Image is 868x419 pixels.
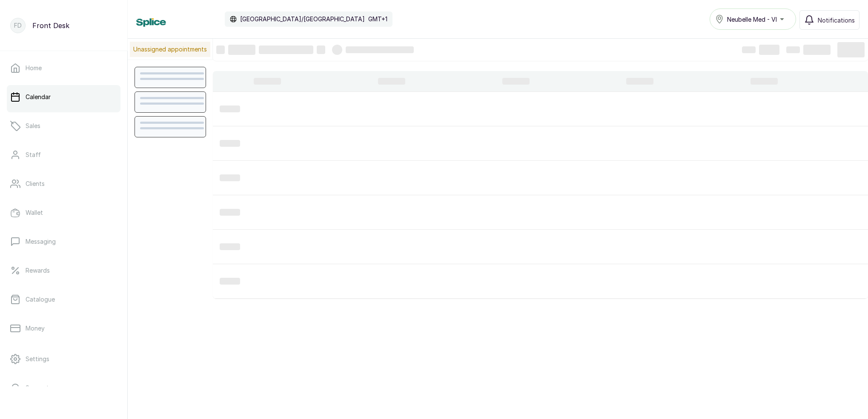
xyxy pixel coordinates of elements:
p: Wallet [26,208,43,217]
p: Messaging [26,237,56,246]
p: Home [26,64,42,72]
button: Notifications [799,10,859,30]
p: Support [26,384,49,392]
button: Neubelle Med - VI [710,9,796,30]
p: Money [26,324,45,333]
a: Messaging [7,230,120,254]
a: Support [7,376,120,400]
p: Unassigned appointments [130,42,210,57]
p: Staff [26,151,41,159]
a: Catalogue [7,288,120,311]
p: Calendar [26,93,51,101]
a: Money [7,316,120,340]
p: Clients [26,180,45,188]
span: Neubelle Med - VI [727,15,777,24]
p: Rewards [26,266,50,275]
a: Clients [7,172,120,196]
a: Settings [7,347,120,371]
p: Sales [26,122,40,130]
a: Calendar [7,85,120,109]
p: Catalogue [26,295,55,304]
p: FD [14,21,22,30]
a: Staff [7,143,120,167]
a: Wallet [7,201,120,225]
a: Rewards [7,259,120,282]
a: Home [7,56,120,80]
span: Notifications [818,16,855,25]
p: GMT+1 [368,15,387,23]
p: Settings [26,355,49,363]
p: [GEOGRAPHIC_DATA]/[GEOGRAPHIC_DATA] [240,15,365,23]
p: Front Desk [32,20,69,31]
a: Sales [7,114,120,138]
